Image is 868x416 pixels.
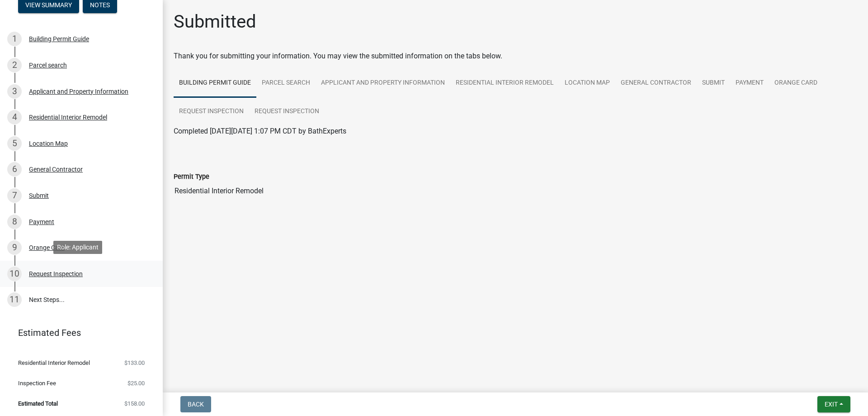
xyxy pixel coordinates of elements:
a: Parcel search [256,69,316,98]
span: Estimated Total [18,401,58,406]
div: 7 [7,188,22,203]
span: Back [188,401,204,408]
div: Location Map [29,140,68,147]
wm-modal-confirm: Notes [83,2,117,9]
div: General Contractor [29,166,83,172]
div: Residential Interior Remodel [29,114,107,120]
div: 5 [7,136,22,151]
a: Building Permit Guide [174,69,256,98]
span: Residential Interior Remodel [18,360,90,366]
div: 2 [7,58,22,72]
span: $158.00 [124,401,145,406]
wm-modal-confirm: Summary [18,2,79,9]
div: Submit [29,192,49,199]
span: Completed [DATE][DATE] 1:07 PM CDT by BathExperts [174,127,346,135]
span: $133.00 [124,360,145,366]
div: Payment [29,219,54,225]
button: Exit [817,396,850,412]
div: Thank you for submitting your information. You may view the submitted information on the tabs below. [174,51,857,62]
div: Parcel search [29,62,67,68]
div: 8 [7,215,22,229]
div: 4 [7,110,22,124]
span: Exit [825,401,838,408]
span: $25.00 [127,380,145,386]
div: 9 [7,240,22,255]
div: Applicant and Property Information [29,88,128,95]
a: Applicant and Property Information [316,69,450,98]
a: Submit [697,69,730,98]
h1: Submitted [174,11,256,33]
a: Request Inspection [174,97,249,126]
div: Building Permit Guide [29,36,89,42]
div: 3 [7,84,22,99]
div: Request Inspection [29,271,83,277]
a: Location Map [559,69,615,98]
a: General Contractor [615,69,697,98]
label: Permit Type [174,174,209,180]
div: 6 [7,162,22,177]
a: Estimated Fees [7,324,148,342]
div: Orange Card [29,244,65,251]
span: Inspection Fee [18,380,56,386]
div: 10 [7,267,22,281]
a: Payment [730,69,769,98]
div: 1 [7,32,22,46]
a: Request Inspection [249,97,325,126]
a: Orange Card [769,69,823,98]
div: 11 [7,292,22,307]
button: Back [180,396,211,412]
a: Residential Interior Remodel [450,69,559,98]
div: Role: Applicant [53,241,102,254]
